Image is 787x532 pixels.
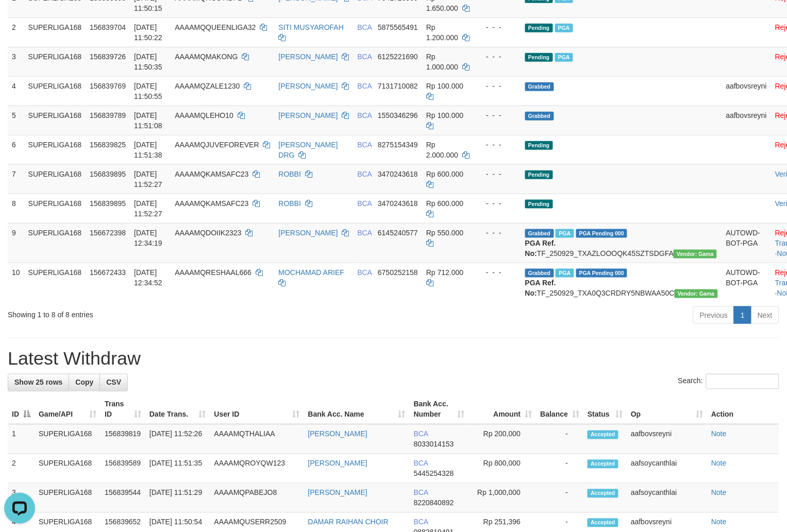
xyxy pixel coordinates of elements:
span: [DATE] 11:52:27 [134,199,162,218]
span: AAAAMQQUEENLIGA32 [175,23,256,31]
div: - - - [478,140,517,150]
td: 9 [8,223,24,263]
th: Status: activate to sort column ascending [583,395,627,424]
span: Copy [75,379,93,387]
span: BCA [357,199,372,208]
td: AUTOWD-BOT-PGA [722,263,771,302]
span: AAAAMQZALE1230 [175,82,240,90]
td: 156839544 [101,484,145,513]
span: PGA Pending [576,229,628,238]
span: [DATE] 11:51:08 [134,111,162,130]
span: Copy 3470243618 to clipboard [378,170,418,178]
td: AUTOWD-BOT-PGA [722,223,771,263]
div: - - - [478,169,517,179]
span: AAAAMQRESHAAL666 [175,268,252,277]
span: Accepted [588,460,618,469]
th: Game/API: activate to sort column ascending [35,395,101,424]
span: BCA [357,82,372,90]
span: 156839769 [90,82,126,90]
span: Grabbed [525,229,554,238]
span: [DATE] 12:34:52 [134,268,162,287]
span: Rp 100.000 [426,82,463,90]
td: 156839589 [101,454,145,484]
td: 2 [8,18,24,47]
span: Marked by aafsoycanthlai [555,53,573,62]
span: Copy 8033014153 to clipboard [414,440,454,449]
td: Rp 1,000,000 [469,484,537,513]
span: BCA [414,459,428,468]
td: AAAAMQTHALIAA [210,424,304,454]
a: [PERSON_NAME] DRG [279,141,338,159]
a: [PERSON_NAME] [279,229,338,237]
div: - - - [478,52,517,62]
span: 156839895 [90,170,126,178]
div: - - - [478,198,517,209]
span: Copy 1550346296 to clipboard [378,111,418,119]
span: Pending [525,24,553,32]
div: - - - [478,81,517,91]
span: [DATE] 11:52:27 [134,170,162,188]
span: Vendor URL: https://trx31.1velocity.biz [675,289,718,298]
th: Date Trans.: activate to sort column ascending [145,395,210,424]
td: SUPERLIGA168 [35,454,101,484]
td: Rp 200,000 [469,424,537,454]
td: SUPERLIGA168 [24,194,86,223]
div: Showing 1 to 8 of 8 entries [8,305,320,320]
span: Grabbed [525,82,554,91]
span: CSV [106,379,121,387]
td: Rp 800,000 [469,454,537,484]
div: - - - [478,110,517,121]
a: [PERSON_NAME] [308,459,367,468]
a: [PERSON_NAME] [279,111,338,119]
span: Rp 100.000 [426,111,463,119]
span: Pending [525,141,553,150]
td: - [536,454,583,484]
th: ID: activate to sort column descending [8,395,35,424]
td: 1 [8,424,35,454]
a: Note [711,459,727,468]
span: Marked by aafsoycanthlai [556,269,574,278]
td: 5 [8,106,24,135]
div: - - - [478,22,517,32]
span: Pending [525,170,553,179]
td: SUPERLIGA168 [24,135,86,164]
span: Copy 5875565491 to clipboard [378,23,418,31]
td: 6 [8,135,24,164]
td: TF_250929_TXA0Q3CRDRY5NBWAA50C [521,263,722,302]
span: 156839726 [90,53,126,61]
span: Accepted [588,519,618,527]
td: [DATE] 11:51:35 [145,454,210,484]
th: Bank Acc. Name: activate to sort column ascending [304,395,410,424]
a: Note [711,489,727,497]
td: 4 [8,76,24,106]
span: Copy 8220840892 to clipboard [414,499,454,507]
th: Op: activate to sort column ascending [627,395,707,424]
a: [PERSON_NAME] [308,430,367,438]
td: SUPERLIGA168 [35,424,101,454]
a: Note [711,430,727,438]
span: Copy 7131710082 to clipboard [378,82,418,90]
a: SITI MUSYAROFAH [279,23,344,31]
span: BCA [414,518,428,526]
span: [DATE] 11:50:35 [134,53,162,71]
td: 3 [8,484,35,513]
span: BCA [357,23,372,31]
a: Show 25 rows [8,374,69,391]
span: 156839789 [90,111,126,119]
span: 156672433 [90,268,126,277]
span: 156672398 [90,229,126,237]
a: ROBBI [279,170,302,178]
span: Grabbed [525,269,554,278]
b: PGA Ref. No: [525,239,556,258]
td: aafbovsreyni [722,106,771,135]
th: Action [707,395,779,424]
span: BCA [357,170,372,178]
span: Rp 600.000 [426,199,463,208]
span: Show 25 rows [14,379,62,387]
a: 1 [734,306,751,324]
span: Vendor URL: https://trx31.1velocity.biz [674,250,717,259]
td: SUPERLIGA168 [24,164,86,194]
span: Rp 2.000.000 [426,141,458,159]
span: BCA [357,111,372,119]
span: Rp 600.000 [426,170,463,178]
